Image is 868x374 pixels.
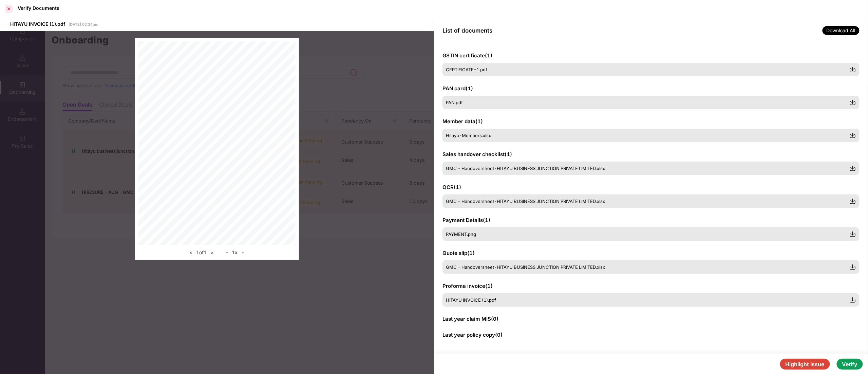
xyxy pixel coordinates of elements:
[442,118,483,125] span: Member data ( 1 )
[849,99,856,106] img: svg+xml;base64,PHN2ZyBpZD0iRG93bmxvYWQtMzJ4MzIiIHhtbG5zPSJodHRwOi8vd3d3LnczLm9yZy8yMDAwL3N2ZyIgd2...
[849,198,856,205] img: svg+xml;base64,PHN2ZyBpZD0iRG93bmxvYWQtMzJ4MzIiIHhtbG5zPSJodHRwOi8vd3d3LnczLm9yZy8yMDAwL3N2ZyIgd2...
[446,199,605,204] span: GMC - Handoversheet-HITAYU BUSINESS JUNCTION PRIVATE LIMITED.xlsx
[823,26,860,35] span: Download All
[849,297,856,303] img: svg+xml;base64,PHN2ZyBpZD0iRG93bmxvYWQtMzJ4MzIiIHhtbG5zPSJodHRwOi8vd3d3LnczLm9yZy8yMDAwL3N2ZyIgd2...
[240,248,247,257] button: +
[442,250,475,256] span: Quote slip ( 1 )
[442,217,490,223] span: Payment Details ( 1 )
[446,264,605,270] span: GMC - Handoversheet-HITAYU BUSINESS JUNCTION PRIVATE LIMITED.xlsx
[446,133,491,138] span: Hitayu-Members.xlsx
[849,165,856,172] img: svg+xml;base64,PHN2ZyBpZD0iRG93bmxvYWQtMzJ4MzIiIHhtbG5zPSJodHRwOi8vd3d3LnczLm9yZy8yMDAwL3N2ZyIgd2...
[446,297,496,303] span: HITAYU INVOICE (1).pdf
[442,316,498,322] span: Last year claim MIS ( 0 )
[442,27,492,34] span: List of documents
[849,132,856,139] img: svg+xml;base64,PHN2ZyBpZD0iRG93bmxvYWQtMzJ4MzIiIHhtbG5zPSJodHRwOi8vd3d3LnczLm9yZy8yMDAwL3N2ZyIgd2...
[446,67,487,72] span: CERTIFICATE-1.pdf
[849,231,856,238] img: svg+xml;base64,PHN2ZyBpZD0iRG93bmxvYWQtMzJ4MzIiIHhtbG5zPSJodHRwOi8vd3d3LnczLm9yZy8yMDAwL3N2ZyIgd2...
[69,22,98,27] span: [DATE] 02:34pm
[446,231,476,237] span: PAYMENT.png
[446,166,605,171] span: GMC - Handoversheet-HITAYU BUSINESS JUNCTION PRIVATE LIMITED.xlsx
[10,21,65,27] span: HITAYU INVOICE (1).pdf
[446,100,463,105] span: PAN.pdf
[849,66,856,73] img: svg+xml;base64,PHN2ZyBpZD0iRG93bmxvYWQtMzJ4MzIiIHhtbG5zPSJodHRwOi8vd3d3LnczLm9yZy8yMDAwL3N2ZyIgd2...
[442,332,503,338] span: Last year policy copy ( 0 )
[224,248,247,257] div: 1 x
[442,184,461,190] span: QCR ( 1 )
[442,85,473,92] span: PAN card ( 1 )
[224,248,230,257] button: -
[18,5,59,11] div: Verify Documents
[209,248,216,257] button: >
[188,248,195,257] button: <
[188,248,216,257] div: 1 of 1
[849,264,856,270] img: svg+xml;base64,PHN2ZyBpZD0iRG93bmxvYWQtMzJ4MzIiIHhtbG5zPSJodHRwOi8vd3d3LnczLm9yZy8yMDAwL3N2ZyIgd2...
[442,151,512,157] span: Sales handover checklist ( 1 )
[780,359,830,370] button: Highlight Issue
[442,283,493,289] span: Proforma invoice ( 1 )
[837,359,863,370] button: Verify
[442,52,492,59] span: GSTIN certificate ( 1 )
